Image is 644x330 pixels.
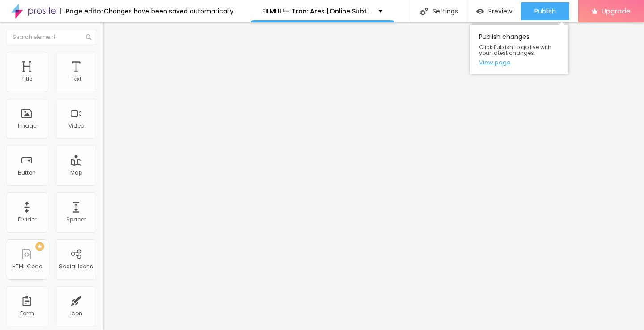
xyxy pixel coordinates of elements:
[602,7,631,15] span: Upgrade
[66,217,86,223] div: Spacer
[59,263,93,270] div: Social Icons
[476,8,484,15] img: view-1.svg
[86,34,91,40] img: Icone
[70,310,82,317] div: Icon
[70,170,82,176] div: Map
[534,8,556,15] span: Publish
[18,170,36,176] div: Button
[7,29,96,45] input: Search element
[18,217,36,223] div: Divider
[467,2,521,20] button: Preview
[103,22,644,330] iframe: Editor
[21,76,32,82] div: Title
[470,25,568,74] div: Publish changes
[12,263,42,270] div: HTML Code
[420,8,428,15] img: Icone
[18,123,36,129] div: Image
[262,8,372,14] p: FILMUL!— Tron: Ares [Online Subtitrat Română HD]
[104,8,233,14] div: Changes have been saved automatically
[71,76,81,82] div: Text
[521,2,569,20] button: Publish
[60,8,104,14] div: Page editor
[68,123,84,129] div: Video
[20,310,34,317] div: Form
[479,59,559,65] a: View page
[488,8,512,15] span: Preview
[479,44,559,56] span: Click Publish to go live with your latest changes.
